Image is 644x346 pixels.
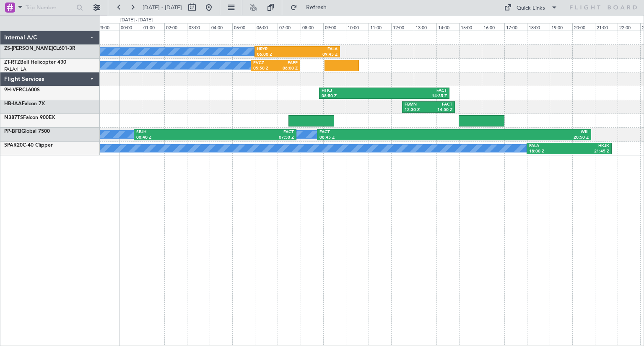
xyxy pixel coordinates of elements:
a: SPAR20C-40 Clipper [4,143,53,148]
div: FAPP [275,60,298,66]
div: 06:00 [255,23,278,31]
div: 07:00 [278,23,300,31]
a: N387TSFalcon 900EX [4,115,55,120]
div: 05:00 [232,23,255,31]
div: FACT [215,129,294,135]
div: HTKJ [322,88,384,94]
span: 9H-VFR [4,88,22,93]
span: N387TS [4,115,23,120]
div: 15:00 [459,23,482,31]
div: 01:00 [142,23,164,31]
div: FACT [384,88,447,94]
div: 14:50 Z [428,107,452,113]
div: 16:00 [482,23,504,31]
div: 20:50 Z [454,135,589,141]
div: WIII [454,129,589,135]
div: HKJK [569,143,610,149]
div: 12:30 Z [405,107,428,113]
div: 10:00 [346,23,369,31]
div: 08:00 [301,23,323,31]
div: 06:00 Z [257,52,297,58]
button: Quick Links [500,1,562,14]
div: 02:00 [164,23,187,31]
div: 00:00 [119,23,142,31]
span: ZT-RTZ [4,60,20,65]
span: Refresh [299,5,334,10]
div: 14:35 Z [384,93,447,99]
div: FACT [428,102,452,108]
span: ZS-[PERSON_NAME] [4,46,53,51]
div: 08:50 Z [322,93,384,99]
button: Refresh [286,1,337,14]
div: 09:45 Z [297,52,338,58]
a: FALA/HLA [4,66,26,72]
div: 18:00 Z [529,149,569,155]
div: FALA [297,46,338,52]
div: Quick Links [517,4,545,13]
div: 11:00 [369,23,391,31]
div: 14:00 [436,23,459,31]
a: ZS-[PERSON_NAME]CL601-3R [4,46,75,51]
div: 19:00 [550,23,572,31]
div: FACT [319,129,454,135]
div: 21:00 [595,23,618,31]
span: SPAR20 [4,143,23,148]
div: 22:00 [618,23,640,31]
a: PP-BFBGlobal 7500 [4,129,50,134]
span: HB-IAA [4,101,22,106]
div: 23:00 [96,23,119,31]
div: 08:00 Z [275,66,298,72]
div: FBMN [405,102,428,108]
div: 18:00 [527,23,550,31]
div: 21:45 Z [569,149,610,155]
div: HRYR [257,46,297,52]
div: 07:50 Z [215,135,294,141]
div: 09:00 [323,23,346,31]
div: 08:45 Z [319,135,454,141]
input: Trip Number [26,1,74,14]
div: FVCZ [253,60,275,66]
div: 17:00 [504,23,527,31]
div: 13:00 [414,23,436,31]
div: SBJH [136,129,215,135]
div: [DATE] - [DATE] [120,17,153,24]
div: 20:00 [572,23,595,31]
span: [DATE] - [DATE] [143,4,182,11]
a: 9H-VFRCL600S [4,88,40,93]
div: 00:40 Z [136,135,215,141]
div: 03:00 [187,23,210,31]
span: PP-BFB [4,129,21,134]
div: 04:00 [210,23,232,31]
div: 05:50 Z [253,66,275,72]
a: ZT-RTZBell Helicopter 430 [4,60,66,65]
a: HB-IAAFalcon 7X [4,101,45,106]
div: FALA [529,143,569,149]
div: 12:00 [391,23,414,31]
